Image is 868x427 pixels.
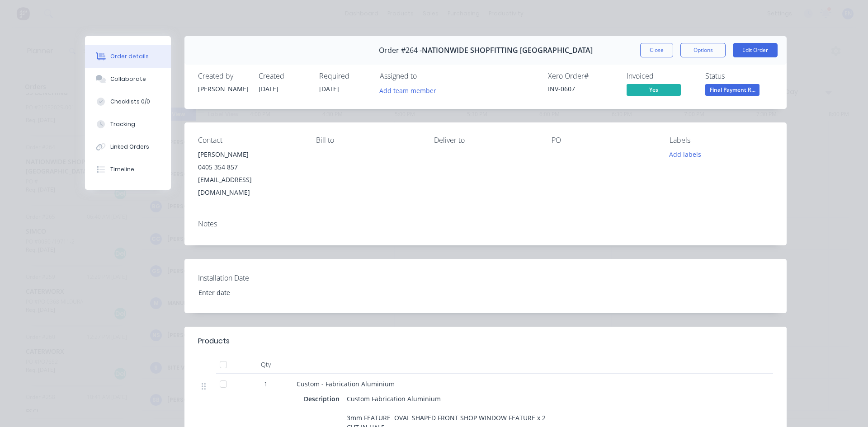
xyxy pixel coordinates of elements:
span: Custom - Fabrication Aluminium [297,380,395,388]
button: Collaborate [85,68,171,90]
div: Description [304,392,343,405]
button: Tracking [85,113,171,136]
button: Options [680,43,726,57]
div: [PERSON_NAME] [198,84,248,94]
div: 0405 354 857 [198,161,302,174]
button: Add team member [380,84,441,96]
div: Contact [198,136,302,145]
span: Yes [627,84,681,95]
div: Created by [198,72,248,80]
button: Final Payment R... [705,84,759,98]
span: [DATE] [319,84,339,93]
div: Assigned to [380,72,470,80]
span: Final Payment R... [705,84,759,95]
div: Labels [670,136,773,145]
div: Created [259,72,308,80]
button: Checklists 0/0 [85,90,171,113]
div: Checklists 0/0 [110,98,150,106]
div: Deliver to [434,136,538,145]
div: PO [552,136,655,145]
span: [DATE] [259,84,278,93]
div: Status [705,72,773,80]
div: Qty [239,356,293,374]
div: Timeline [110,165,134,174]
span: NATIONWIDE SHOPFITTING [GEOGRAPHIC_DATA] [422,46,593,55]
div: Order details [110,52,149,61]
span: Order #264 - [379,46,422,55]
button: Order details [85,45,171,68]
span: 1 [264,379,268,389]
div: Invoiced [627,72,694,80]
input: Enter date [192,286,305,299]
div: Tracking [110,120,135,128]
div: Products [198,336,230,347]
button: Linked Orders [85,136,171,158]
div: [PERSON_NAME] [198,148,302,161]
button: Edit Order [733,43,778,57]
button: Add team member [375,84,441,96]
div: Bill to [316,136,420,145]
div: [PERSON_NAME]0405 354 857[EMAIL_ADDRESS][DOMAIN_NAME] [198,148,302,199]
div: Linked Orders [110,143,149,151]
label: Installation Date [198,272,311,283]
div: Collaborate [110,75,146,83]
button: Timeline [85,158,171,181]
div: Required [319,72,369,80]
div: INV-0607 [548,84,616,94]
button: Add labels [665,148,706,160]
div: Xero Order # [548,72,616,80]
div: [EMAIL_ADDRESS][DOMAIN_NAME] [198,174,302,199]
div: Notes [198,220,773,228]
button: Close [640,43,673,57]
